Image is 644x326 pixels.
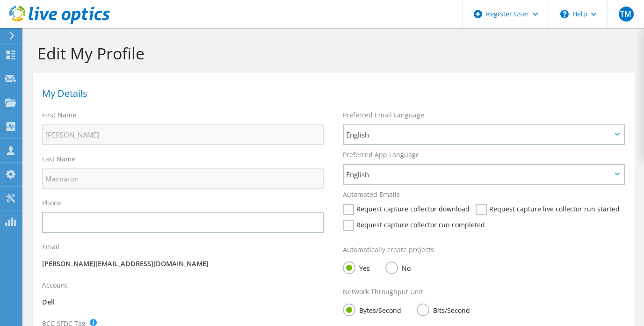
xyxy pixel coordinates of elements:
[42,297,324,307] p: Dell
[417,304,470,315] label: Bits/Second
[619,7,634,22] span: TM
[343,190,400,199] label: Automated Emails
[346,129,611,140] span: English
[560,10,569,18] svg: \n
[343,150,420,159] label: Preferred App Language
[42,242,59,252] label: Email
[42,198,62,208] label: Phone
[343,304,401,315] label: Bytes/Second
[42,281,67,290] label: Account
[42,110,76,120] label: First Name
[343,261,370,273] label: Yes
[42,259,324,269] p: [PERSON_NAME][EMAIL_ADDRESS][DOMAIN_NAME]
[385,261,411,273] label: No
[476,204,620,215] label: Request capture live collector run started
[42,89,621,98] h1: My Details
[343,220,485,231] label: Request capture collector run completed
[343,204,470,215] label: Request capture collector download
[42,154,75,164] label: Last Name
[37,43,625,63] h1: Edit My Profile
[346,169,611,180] span: English
[343,110,424,120] label: Preferred Email Language
[343,287,423,297] label: Network Throughput Unit
[343,245,434,254] label: Automatically create projects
